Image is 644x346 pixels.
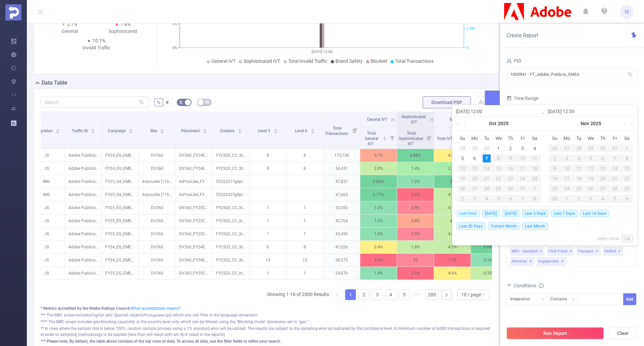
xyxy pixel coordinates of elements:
div: 29 [585,144,597,152]
th: Sat [529,133,541,143]
td: October 9, 2025 [504,153,517,163]
div: Invalid Traffic [70,44,123,51]
input: End date [548,107,634,115]
td: November 28, 2025 [609,184,621,194]
a: Last year (Control + left) [455,117,464,130]
p: 2.3% [360,162,397,175]
button: Run Report [506,327,604,339]
h2: Data Table [42,79,67,87]
i: icon: caret-up [311,128,314,130]
i: icon: down [541,297,545,302]
span: Level 5 [258,129,271,133]
i: icon: caret-down [56,131,60,133]
div: Sort [383,136,387,140]
span: % [157,100,160,105]
td: December 5, 2025 [609,194,621,204]
th: Tue [481,133,493,143]
td: October 31, 2025 [517,184,529,194]
td: November 10, 2025 [561,163,573,174]
i: icon: caret-up [91,128,95,130]
a: 2 [359,290,369,300]
div: 28 [459,144,467,152]
a: 5 [399,290,409,300]
i: icon: user [506,58,512,63]
td: November 16, 2025 [549,174,561,184]
div: 7 [483,154,491,162]
span: Sophisticated IVT [401,114,426,125]
li: Next Page [441,289,452,300]
th: Thu [597,133,609,143]
a: Ok [622,235,633,243]
div: 4 [573,154,585,162]
th: Thu [504,133,517,143]
span: Su [549,135,561,141]
td: November 29, 2025 [621,184,633,194]
div: 9 [549,164,561,172]
td: November 4, 2025 [573,153,585,163]
span: Site [150,129,158,133]
th: Wed [493,133,505,143]
li: 2 [359,289,369,300]
p: DV360_FY24EDU_PSP_AudEx_RO_DSK_BAN_300x250 [7939733] [176,149,212,162]
i: icon: caret-up [160,128,164,130]
td: November 27, 2025 [597,184,609,194]
td: November 18, 2025 [573,174,585,184]
div: 15 [493,164,505,172]
td: October 3, 2025 [517,143,529,153]
div: 13 [597,164,609,172]
td: October 21, 2025 [481,174,493,184]
td: November 26, 2025 [585,184,597,194]
td: October 29, 2025 [585,143,597,153]
td: November 8, 2025 [529,194,541,204]
td: November 9, 2025 [549,163,561,174]
td: October 29, 2025 [493,184,505,194]
a: Previous month (PageUp) [462,117,468,130]
p: 1.4% [397,162,434,175]
th: Wed [585,133,597,143]
td: November 5, 2025 [585,153,597,163]
tspan: 3% [172,22,177,26]
div: Sort [160,128,164,132]
div: 20 [469,175,481,183]
div: 28 [573,144,585,152]
div: Sort [129,128,133,132]
span: Fr [517,135,529,141]
span: Integration [33,129,54,133]
span: Total Sophisticated IVT [399,131,423,146]
th: Fri [609,133,621,143]
div: 11 [529,154,541,162]
td: October 11, 2025 [529,153,541,163]
p: 0.88% [397,149,434,162]
button: Download PDF [423,96,471,108]
span: Traffic ID [72,129,89,133]
td: October 31, 2025 [609,143,621,153]
td: November 14, 2025 [609,163,621,174]
button: Clear [608,327,637,339]
p: 8 [250,162,286,175]
td: October 28, 2025 [481,184,493,194]
span: Tu [481,135,493,141]
td: September 29, 2025 [469,143,481,153]
td: November 2, 2025 [549,153,561,163]
span: Total IVT [437,136,453,141]
th: Mon [469,133,481,143]
p: 3.7% [434,162,471,175]
td: November 7, 2025 [517,194,529,204]
div: 14 [481,164,493,172]
td: October 30, 2025 [504,184,517,194]
td: December 2, 2025 [573,194,585,204]
p: FY24_EG_EMEA_Creative_EDU_Acquisition_Buy_4200323233_P36036 [225039] [102,162,139,175]
td: November 3, 2025 [469,194,481,204]
p: DV360 [139,149,175,162]
p: FY25Q3_CC_Student_CCPro_RO_RO_DiscountedPricing_ST_300x250_NA_NA.jpg [5525484] [213,149,249,162]
div: Contains [550,294,572,305]
div: Sort [91,128,95,132]
td: September 28, 2025 [457,143,469,153]
div: 12 [457,164,469,172]
span: ✕ [561,257,564,265]
i: icon: table [205,100,209,104]
i: icon: caret-up [274,128,277,130]
div: 2 [549,154,561,162]
div: 2 [506,144,515,152]
tspan: 0 [467,46,469,50]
